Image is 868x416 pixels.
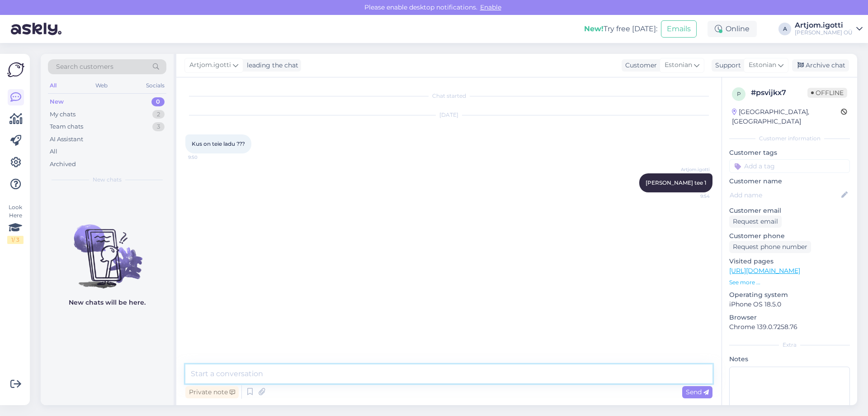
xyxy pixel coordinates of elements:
div: Request email [729,215,782,228]
div: My chats [50,110,75,119]
span: 9:50 [188,154,222,161]
span: New chats [93,176,122,184]
div: Artjom.igotti [795,22,853,29]
span: Kus on teie ladu ??? [192,140,245,147]
div: A [778,23,791,35]
div: All [50,147,57,156]
p: Visited pages [729,257,850,266]
div: 2 [152,110,165,119]
div: Extra [729,341,850,349]
p: See more ... [729,278,850,287]
b: New! [584,24,604,33]
button: Emails [661,20,697,38]
p: Customer name [729,177,850,186]
div: Chat started [185,92,712,100]
div: leading the chat [243,61,298,70]
div: Support [712,61,741,70]
div: Customer [622,61,657,70]
div: Archived [50,160,76,169]
div: Private note [185,386,239,398]
span: Search customers [56,62,113,72]
p: Customer tags [729,148,850,158]
div: All [48,80,58,91]
p: New chats will be here. [69,298,146,307]
p: Browser [729,313,850,322]
p: Chrome 139.0.7258.76 [729,322,850,332]
div: 0 [151,97,165,106]
p: Notes [729,354,850,364]
div: AI Assistant [50,135,83,144]
span: Artjom.igotti [189,60,231,70]
a: Artjom.igotti[PERSON_NAME] OÜ [795,22,863,36]
div: Try free [DATE]: [584,24,657,34]
p: Customer phone [729,231,850,241]
div: Web [94,80,109,91]
img: Askly Logo [7,61,24,78]
span: p [737,91,741,97]
div: 3 [152,122,165,131]
div: New [50,97,64,106]
div: [DATE] [185,111,712,119]
span: 9:54 [676,193,710,200]
div: Online [708,21,757,37]
span: Enable [477,3,504,11]
div: 1 / 3 [7,236,24,244]
div: Request phone number [729,241,811,253]
img: No chats [41,208,174,290]
div: Socials [144,80,166,91]
span: Artjom.igotti [676,166,710,173]
div: Team chats [50,122,83,131]
p: Operating system [729,290,850,300]
input: Add name [730,190,840,200]
p: Customer email [729,206,850,215]
div: Look Here [7,203,24,244]
div: [PERSON_NAME] OÜ [795,29,853,36]
p: iPhone OS 18.5.0 [729,300,850,309]
div: [GEOGRAPHIC_DATA], [GEOGRAPHIC_DATA] [732,107,841,126]
span: Offline [807,88,847,98]
span: [PERSON_NAME] tee 1 [646,179,706,186]
div: Customer information [729,134,850,143]
div: # psvijkx7 [751,87,807,98]
input: Add a tag [729,159,850,173]
a: [URL][DOMAIN_NAME] [729,267,800,275]
span: Estonian [749,60,776,70]
span: Send [686,388,709,396]
div: Archive chat [792,59,849,72]
span: Estonian [665,60,692,70]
